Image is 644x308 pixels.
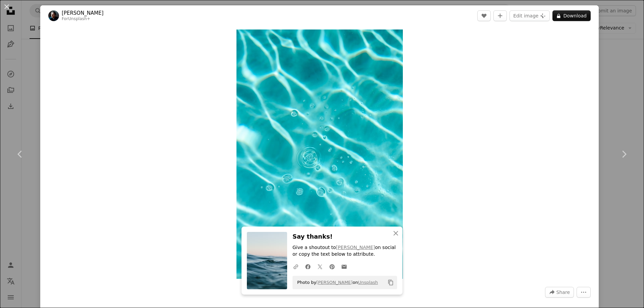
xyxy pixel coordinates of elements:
button: Like [477,10,491,21]
a: Share on Pinterest [326,260,338,273]
a: Unsplash+ [68,16,90,21]
button: Edit image [509,10,550,21]
a: Share over email [338,260,350,273]
a: Next [604,122,644,186]
button: Copy to clipboard [385,277,396,288]
button: Add to Collection [493,10,507,21]
a: Share on Facebook [302,260,314,273]
button: More Actions [577,287,591,298]
img: Go to Wesley Tingey's profile [48,10,59,21]
a: [PERSON_NAME] [336,245,375,250]
button: Download [552,10,591,21]
button: Share this image [545,287,574,298]
a: [PERSON_NAME] [62,10,104,16]
h3: Say thanks! [292,232,397,242]
a: [PERSON_NAME] [316,280,353,285]
span: Photo by on [294,277,378,288]
a: Unsplash [358,280,378,285]
button: Zoom in on this image [236,29,403,279]
a: Share on Twitter [314,260,326,273]
span: Share [556,287,570,297]
div: For [62,16,104,22]
p: Give a shoutout to on social or copy the text below to attribute. [292,244,397,258]
img: a blue pool with clear water and bubbles [236,29,403,279]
